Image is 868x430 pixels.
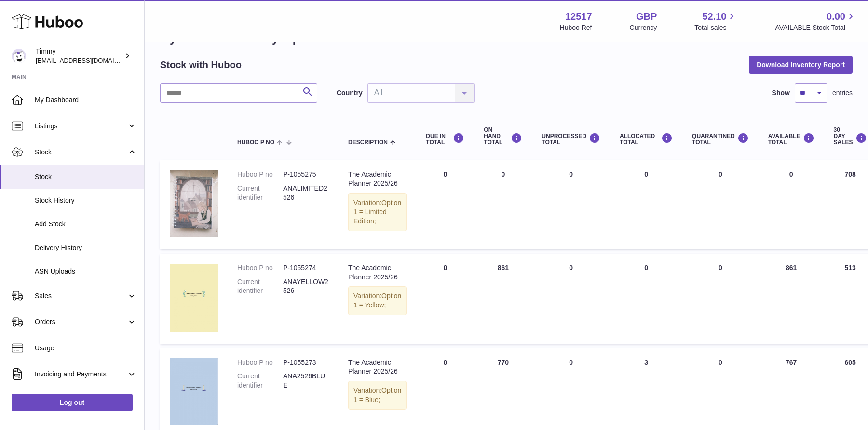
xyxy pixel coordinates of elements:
span: [EMAIL_ADDRESS][DOMAIN_NAME] [36,56,142,64]
div: Variation: [348,193,407,231]
span: Listings [35,122,127,131]
label: Show [772,88,790,97]
span: ASN Uploads [35,267,137,276]
span: entries [832,88,853,97]
div: ALLOCATED Total [620,133,673,146]
span: Delivery History [35,243,137,252]
dt: Current identifier [237,184,283,202]
td: 0 [610,160,682,249]
span: Stock History [35,196,137,205]
div: The Academic Planner 2025/26 [348,358,407,376]
span: Total sales [694,23,737,32]
td: 0 [416,160,474,249]
a: Log out [12,394,133,411]
td: 861 [474,254,532,344]
td: 0 [610,254,682,344]
img: product image [170,264,218,332]
dt: Huboo P no [237,264,283,273]
span: Invoicing and Payments [35,370,127,379]
td: 0 [474,160,532,249]
span: 0 [719,359,722,366]
span: 0 [719,170,722,178]
dd: P-1055273 [283,358,329,367]
label: Country [337,88,363,97]
dd: ANAYELLOW2526 [283,277,329,296]
span: Orders [35,318,127,327]
dd: ANA2526BLUE [283,372,329,390]
button: Download Inventory Report [749,56,853,73]
div: AVAILABLE Total [768,133,814,146]
span: Sales [35,291,127,301]
dd: P-1055274 [283,264,329,273]
img: support@pumpkinproductivity.org [12,49,26,63]
strong: 12517 [565,10,592,23]
div: The Academic Planner 2025/26 [348,264,407,282]
img: product image [170,358,218,426]
span: Description [348,139,388,146]
span: My Dashboard [35,96,137,105]
dd: P-1055275 [283,170,329,179]
h2: Stock with Huboo [160,58,242,71]
dt: Huboo P no [237,170,283,179]
dt: Current identifier [237,277,283,296]
td: 0 [532,160,610,249]
div: DUE IN TOTAL [426,133,464,146]
div: Timmy [36,47,122,65]
span: Stock [35,172,137,181]
span: Stock [35,148,127,157]
div: ON HAND Total [484,127,522,146]
td: 861 [759,254,824,344]
div: Variation: [348,286,407,315]
div: 30 DAY SALES [834,127,867,146]
span: Add Stock [35,220,137,229]
div: UNPROCESSED Total [542,133,600,146]
a: 0.00 AVAILABLE Stock Total [775,10,856,32]
div: Variation: [348,381,407,410]
dt: Huboo P no [237,358,283,367]
a: 52.10 Total sales [694,10,737,32]
dd: ANALIMITED2526 [283,184,329,202]
div: QUARANTINED Total [692,133,749,146]
div: The Academic Planner 2025/26 [348,170,407,188]
img: product image [170,170,218,237]
span: 0 [719,264,722,272]
td: 0 [416,254,474,344]
td: 0 [759,160,824,249]
dt: Current identifier [237,372,283,390]
div: Huboo Ref [560,23,592,32]
span: Option 1 = Limited Edition; [353,199,401,225]
span: 52.10 [702,10,726,23]
span: Huboo P no [237,139,274,146]
strong: GBP [636,10,657,23]
td: 0 [532,254,610,344]
div: Currency [630,23,657,32]
span: 0.00 [827,10,845,23]
span: Usage [35,344,137,353]
span: AVAILABLE Stock Total [775,23,856,32]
